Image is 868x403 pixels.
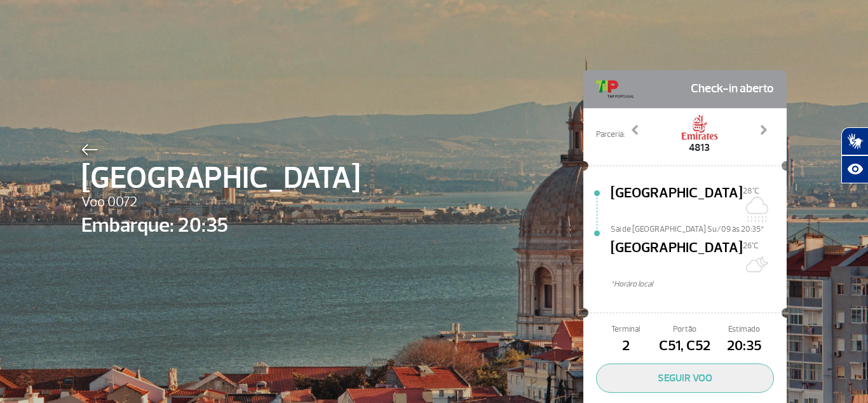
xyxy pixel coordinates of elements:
span: 26°C [743,241,759,251]
button: Abrir recursos assistivos. [841,155,868,183]
span: [GEOGRAPHIC_DATA] [611,183,743,223]
span: Portão [655,323,714,336]
div: Plugin de acessibilidade da Hand Talk. [841,127,868,183]
img: Muitas nuvens [743,251,768,277]
span: [GEOGRAPHIC_DATA] [81,155,360,201]
button: SEGUIR VOO [596,364,774,393]
span: 4813 [681,140,719,155]
span: Estimado [715,323,774,336]
span: Sai de [GEOGRAPHIC_DATA] Su/09 às 20:35* [611,223,787,232]
span: Terminal [596,323,655,336]
span: *Horáro local [611,278,787,290]
span: 28°C [743,186,759,196]
span: [GEOGRAPHIC_DATA] [611,237,743,278]
span: Voo 0072 [81,192,360,213]
span: Check-in aberto [691,76,774,102]
span: 20:35 [715,336,774,357]
span: 2 [596,336,655,357]
span: C51, C52 [655,336,714,357]
span: Parceria: [596,129,625,141]
img: Nublado [743,197,768,222]
button: Abrir tradutor de língua de sinais. [841,127,868,155]
span: Embarque: 20:35 [81,210,360,241]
